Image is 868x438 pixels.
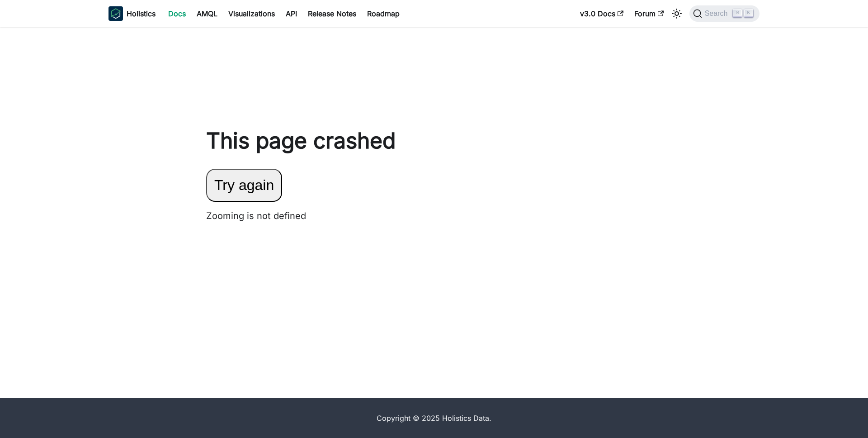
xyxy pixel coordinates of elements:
span: Search [702,10,733,18]
b: Holistics [127,8,156,19]
a: Release Notes [302,6,362,21]
a: Forum [629,6,669,21]
button: Search (Command+K) [689,5,759,22]
a: API [280,6,302,21]
button: Switch between dark and light mode (currently light mode) [670,6,684,21]
a: Docs [163,6,191,21]
div: Copyright © 2025 Holistics Data. [146,413,722,424]
kbd: K [744,9,753,17]
a: HolisticsHolisticsHolistics [108,6,156,21]
a: Roadmap [362,6,405,21]
kbd: ⌘ [733,9,742,17]
a: v3.0 Docs [575,6,629,21]
a: Visualizations [223,6,280,21]
img: Holistics [108,6,123,21]
a: AMQL [191,6,223,21]
p: Zooming is not defined [206,209,306,223]
button: Try again [206,169,282,202]
h1: This page crashed [206,127,396,154]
